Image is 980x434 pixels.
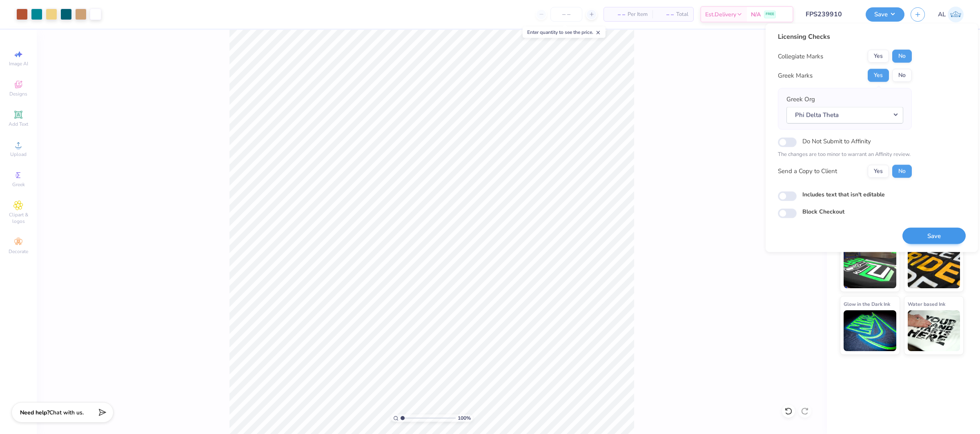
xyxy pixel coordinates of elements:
[948,7,964,22] img: Angela Legaspi
[778,167,837,176] div: Send a Copy to Client
[4,211,33,225] span: Clipart & logos
[908,247,960,288] img: Metallic & Glitter Ink
[657,10,674,19] span: – –
[751,10,761,19] span: N/A
[9,60,28,67] span: Image AI
[892,50,912,63] button: No
[778,51,823,61] div: Collegiate Marks
[778,32,912,42] div: Licensing Checks
[523,27,606,38] div: Enter quantity to see the price.
[550,7,582,22] input: – –
[868,165,889,178] button: Yes
[802,207,844,216] label: Block Checkout
[802,136,871,147] label: Do Not Submit to Affinity
[800,6,860,22] input: Untitled Design
[802,190,885,198] label: Includes text that isn't editable
[868,69,889,82] button: Yes
[866,7,904,22] button: Save
[676,10,688,19] span: Total
[786,107,903,123] button: Phi Delta Theta
[9,248,28,255] span: Decorate
[786,95,815,104] label: Greek Org
[766,11,774,17] span: FREE
[844,300,890,308] span: Glow in the Dark Ink
[938,10,946,19] span: AL
[458,414,471,422] span: 100 %
[892,165,912,178] button: No
[609,10,625,19] span: – –
[9,91,27,97] span: Designs
[49,409,84,416] span: Chat with us.
[868,50,889,63] button: Yes
[908,300,945,308] span: Water based Ink
[844,310,896,351] img: Glow in the Dark Ink
[12,181,25,188] span: Greek
[908,310,960,351] img: Water based Ink
[778,71,813,80] div: Greek Marks
[10,151,27,158] span: Upload
[778,151,912,159] p: The changes are too minor to warrant an Affinity review.
[9,121,28,127] span: Add Text
[705,10,736,19] span: Est. Delivery
[20,409,49,416] strong: Need help?
[892,69,912,82] button: No
[628,10,648,19] span: Per Item
[902,227,966,244] button: Save
[938,7,964,22] a: AL
[844,247,896,288] img: Neon Ink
